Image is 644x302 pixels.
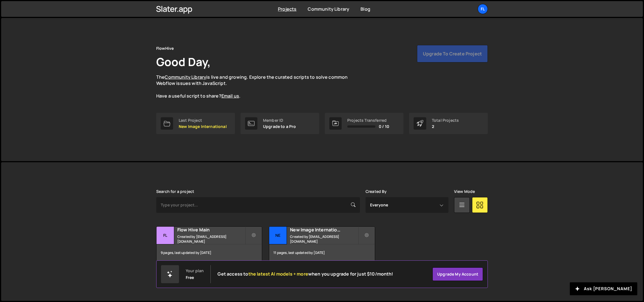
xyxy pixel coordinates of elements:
[360,6,370,12] a: Blog
[269,227,287,244] div: Ne
[263,118,296,123] div: Member ID
[432,267,483,281] a: Upgrade my account
[177,234,245,244] small: Created by [EMAIL_ADDRESS][DOMAIN_NAME]
[269,226,375,262] a: Ne New Image International Created by [EMAIL_ADDRESS][DOMAIN_NAME] 11 pages, last updated by [DATE]
[156,54,211,69] h1: Good Day,
[156,189,194,194] label: Search for a project
[454,189,475,194] label: View Mode
[269,244,375,261] div: 11 pages, last updated by [DATE]
[290,227,358,233] h2: New Image International
[156,45,174,52] div: FlowHive
[179,118,227,123] div: Last Project
[308,6,349,12] a: Community Library
[165,74,206,80] a: Community Library
[156,226,262,262] a: Fl Flow Hive Main Created by [EMAIL_ADDRESS][DOMAIN_NAME] 9 pages, last updated by [DATE]
[248,271,308,277] span: the latest AI models + more
[290,234,358,244] small: Created by [EMAIL_ADDRESS][DOMAIN_NAME]
[157,244,262,261] div: 9 pages, last updated by [DATE]
[432,124,459,129] p: 2
[278,6,296,12] a: Projects
[157,227,174,244] div: Fl
[379,124,389,129] span: 0 / 10
[156,113,235,134] a: Last Project New Image International
[179,124,227,129] p: New Image International
[570,282,637,295] button: Ask [PERSON_NAME]
[263,124,296,129] p: Upgrade to a Pro
[366,189,387,194] label: Created By
[186,269,204,273] div: Your plan
[432,118,459,123] div: Total Projects
[156,197,360,213] input: Type your project...
[217,271,393,277] h2: Get access to when you upgrade for just $10/month!
[186,275,194,280] div: Free
[177,227,245,233] h2: Flow Hive Main
[221,93,239,99] a: Email us
[156,74,359,99] p: The is live and growing. Explore the curated scripts to solve common Webflow issues with JavaScri...
[347,118,389,123] div: Projects Transferred
[478,4,488,14] a: Fl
